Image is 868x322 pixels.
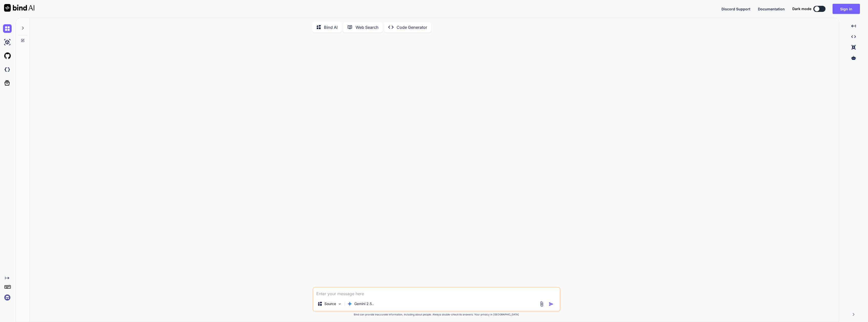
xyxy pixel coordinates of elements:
[324,301,336,306] p: Source
[338,302,342,306] img: Pick Models
[549,302,554,307] img: icon
[3,52,12,60] img: githubLight
[539,301,545,307] img: attachment
[721,7,750,11] span: Discord Support
[313,313,561,316] p: Bind can provide inaccurate information, including about people. Always double-check its answers....
[356,24,379,30] p: Web Search
[3,293,12,302] img: signin
[354,301,374,306] p: Gemini 2.5..
[758,7,785,11] span: Documentation
[3,65,12,74] img: darkCloudIdeIcon
[792,6,811,11] span: Dark mode
[397,24,427,30] p: Code Generator
[4,4,34,12] img: Bind AI
[3,38,12,47] img: ai-studio
[347,301,352,306] img: Gemini 2.5 Pro
[324,24,338,30] p: Bind AI
[758,6,785,12] button: Documentation
[833,4,860,14] button: Sign in
[721,6,750,12] button: Discord Support
[3,24,12,33] img: chat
